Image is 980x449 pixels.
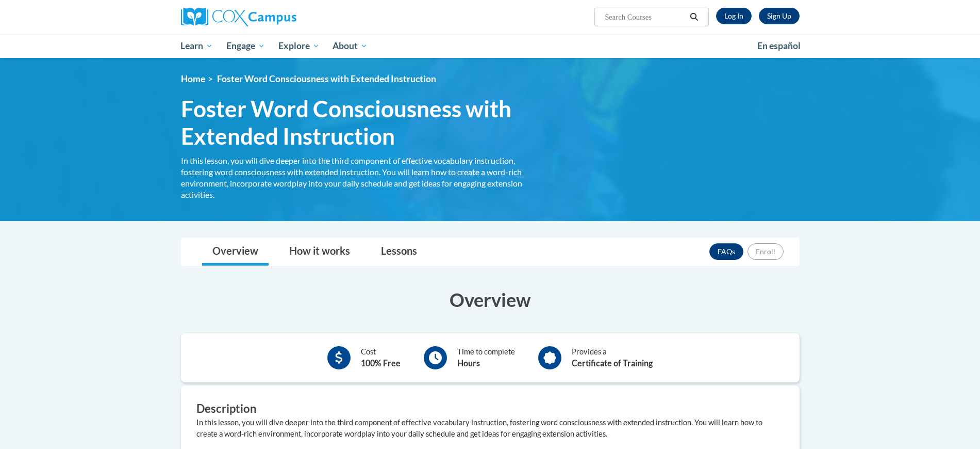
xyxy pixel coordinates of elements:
[457,358,480,368] b: Hours
[181,73,205,84] a: Home
[196,417,784,440] div: In this lesson, you will dive deeper into the third component of effective vocabulary instruction...
[181,95,537,150] span: Foster Word Consciousness with Extended Instruction
[181,8,296,26] img: Cox Campus
[604,11,686,23] input: Search Courses
[174,34,220,58] a: Learn
[226,40,265,52] span: Engage
[181,155,537,200] div: In this lesson, you will dive deeper into the third component of effective vocabulary instruction...
[181,287,800,313] h3: Overview
[220,34,272,58] a: Engage
[326,34,374,58] a: About
[165,34,815,58] div: Main menu
[572,346,653,369] div: Provides a
[202,238,269,266] a: Overview
[748,243,784,260] button: Enroll
[572,358,653,368] b: Certificate of Training
[361,346,401,369] div: Cost
[181,8,377,26] a: Cox Campus
[333,40,368,52] span: About
[757,40,801,51] span: En español
[751,35,807,57] a: En español
[457,346,515,369] div: Time to complete
[759,8,800,24] a: Register
[709,243,743,260] a: FAQs
[686,11,702,23] button: Search
[278,40,320,52] span: Explore
[371,238,427,266] a: Lessons
[272,34,326,58] a: Explore
[217,73,436,84] span: Foster Word Consciousness with Extended Instruction
[279,238,360,266] a: How it works
[716,8,752,24] a: Log In
[196,401,784,417] h3: Description
[361,358,401,368] b: 100% Free
[180,40,213,52] span: Learn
